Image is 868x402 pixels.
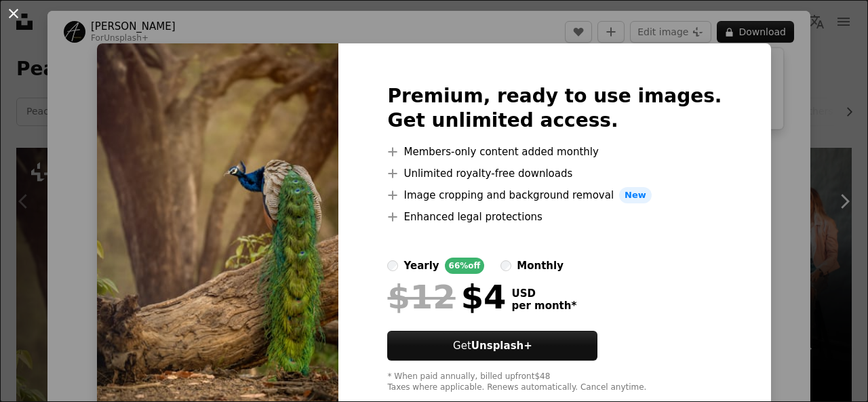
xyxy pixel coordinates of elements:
h2: Premium, ready to use images. Get unlimited access. [387,84,722,133]
li: Members-only content added monthly [387,144,722,160]
li: Unlimited royalty-free downloads [387,165,722,182]
input: monthly [500,260,511,271]
div: * When paid annually, billed upfront $48 Taxes where applicable. Renews automatically. Cancel any... [387,371,722,393]
li: Image cropping and background removal [387,187,722,203]
li: Enhanced legal protections [387,209,722,225]
div: monthly [517,258,564,274]
button: GetUnsplash+ [387,331,597,361]
span: USD [511,287,576,300]
input: yearly66%off [387,260,398,271]
div: $4 [387,279,506,315]
span: New [619,187,652,203]
div: yearly [403,258,439,274]
div: 66% off [445,258,485,274]
span: per month * [511,300,576,312]
strong: Unsplash+ [471,340,532,352]
span: $12 [387,279,455,315]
